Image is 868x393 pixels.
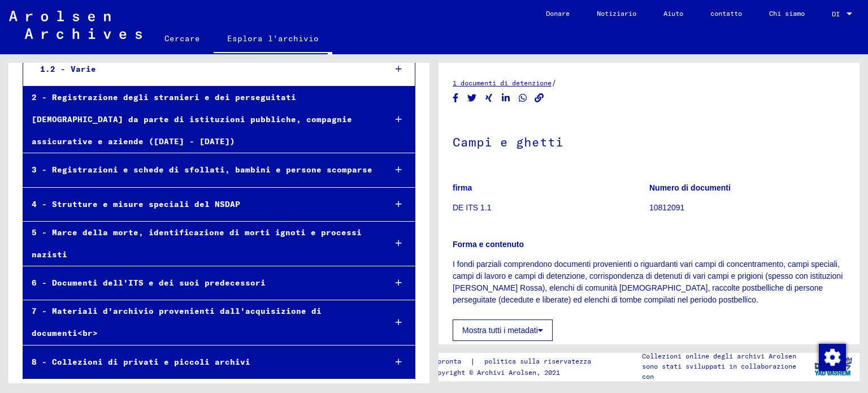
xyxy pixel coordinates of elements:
[40,64,96,74] font: 1.2 - Varie
[214,25,332,54] a: Esplora l'archivio
[462,326,538,335] font: Mostra tutti i metadati
[32,199,240,209] font: 4 - Strutture e misure speciali del NSDAP
[32,92,352,146] font: 2 - Registrazione degli stranieri e dei perseguitati [DEMOGRAPHIC_DATA] da parte di istituzioni p...
[32,227,362,260] font: 5 - Marce della morte, identificazione di morti ignoti e processi nazisti
[429,368,560,377] font: Copyright © Archivi Arolsen, 2021
[812,352,854,381] img: yv_logo.png
[470,356,475,366] font: |
[819,344,846,371] img: Modifica consenso
[164,33,200,44] font: Cercare
[429,357,461,365] font: impronta
[710,9,742,18] font: contatto
[466,91,478,105] button: Condividi su Twitter
[227,33,319,44] font: Esplora l'archivio
[32,357,250,367] font: 8 - Collezioni di privati ​​e piccoli archivi
[32,165,372,175] font: 3 - Registrazioni e schede di sfollati, bambini e persone scomparse
[533,91,545,105] button: Copia il collegamento
[453,183,472,192] font: firma
[649,203,684,212] font: 10812091
[32,278,266,288] font: 6 - Documenti dell'ITS e dei suoi predecessori
[453,79,552,87] a: 1 documenti di detenzione
[453,260,843,304] font: I fondi parziali comprendono documenti provenienti o riguardanti vari campi di concentramento, ca...
[500,91,512,105] button: Condividi su LinkedIn
[453,203,491,212] font: DE ITS 1.1
[453,240,524,249] font: Forma e contenuto
[552,77,557,88] font: /
[642,352,796,360] font: Collezioni online degli archivi Arolsen
[517,91,529,105] button: Condividi su WhatsApp
[546,9,570,18] font: Donare
[769,9,805,18] font: Chi siamo
[450,91,462,105] button: Condividi su Facebook
[453,319,553,341] button: Mostra tutti i metadati
[484,357,591,365] font: politica sulla riservatezza
[32,306,322,338] font: 7 - Materiali d'archivio provenienti dall'acquisizione di documenti<br>
[832,10,840,18] font: DI
[642,362,796,381] font: sono stati sviluppati in collaborazione con
[429,356,470,368] a: impronta
[663,9,683,18] font: Aiuto
[597,9,636,18] font: Notiziario
[151,25,214,52] a: Cercare
[475,356,605,368] a: politica sulla riservatezza
[483,91,495,105] button: Condividi su Xing
[453,134,563,150] font: Campi e ghetti
[9,11,142,39] img: Arolsen_neg.svg
[649,183,731,192] font: Numero di documenti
